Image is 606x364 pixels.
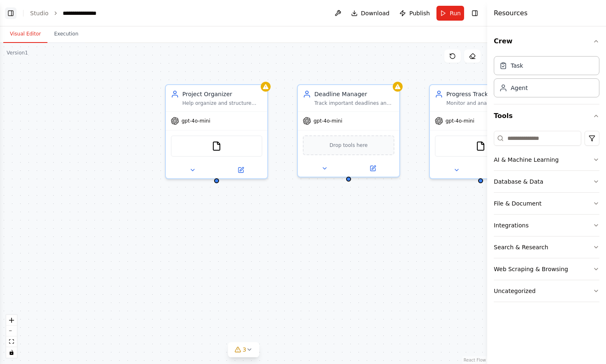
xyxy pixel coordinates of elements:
[494,30,599,53] button: Crew
[7,50,28,56] div: Version 1
[511,84,528,92] div: Agent
[30,9,105,17] nav: breadcrumb
[494,156,559,164] div: AI & Machine Learning
[511,61,523,70] div: Task
[436,6,464,21] button: Run
[494,177,543,186] div: Database & Data
[165,84,268,179] div: Project OrganizerHelp organize and structure personal projects by creating comprehensive project ...
[30,10,49,17] a: Studio
[494,128,599,309] div: Tools
[349,163,396,173] button: Open in side panel
[494,258,599,280] button: Web Scraping & Browsing
[429,84,532,179] div: Progress TrackerMonitor and analyze progress on {project_name} goals, identify bottlenecks and ac...
[494,280,599,302] button: Uncategorized
[182,100,262,106] div: Help organize and structure personal projects by creating comprehensive project plans, breaking d...
[6,315,17,326] button: zoom in
[494,265,568,273] div: Web Scraping & Browsing
[348,6,393,21] button: Download
[47,26,85,43] button: Execution
[314,118,342,124] span: gpt-4o-mini
[243,345,246,354] span: 3
[469,7,481,19] button: Hide right sidebar
[494,171,599,192] button: Database & Data
[228,342,259,357] button: 3
[330,141,368,149] span: Drop tools here
[314,90,394,98] div: Deadline Manager
[494,287,535,295] div: Uncategorized
[212,141,222,151] img: FileReadTool
[182,90,262,98] div: Project Organizer
[481,165,528,175] button: Open in side panel
[446,100,526,106] div: Monitor and analyze progress on {project_name} goals, identify bottlenecks and achievements, and ...
[409,9,430,17] span: Publish
[494,215,599,236] button: Integrations
[3,26,47,43] button: Visual Editor
[182,118,210,124] span: gpt-4o-mini
[6,336,17,347] button: fit view
[494,193,599,214] button: File & Document
[5,7,17,19] button: Show left sidebar
[446,118,474,124] span: gpt-4o-mini
[494,199,542,208] div: File & Document
[494,8,528,18] h4: Resources
[361,9,390,17] span: Download
[6,315,17,358] div: React Flow controls
[6,326,17,336] button: zoom out
[217,165,264,175] button: Open in side panel
[450,9,461,17] span: Run
[396,6,433,21] button: Publish
[464,358,486,362] a: React Flow attribution
[494,149,599,170] button: AI & Machine Learning
[297,84,400,177] div: Deadline ManagerTrack important deadlines and milestones for {project_name}, create scheduling st...
[6,347,17,358] button: toggle interactivity
[446,90,526,98] div: Progress Tracker
[494,236,599,258] button: Search & Research
[476,141,486,151] img: FileReadTool
[494,221,528,229] div: Integrations
[494,53,599,104] div: Crew
[494,243,548,251] div: Search & Research
[314,100,394,106] div: Track important deadlines and milestones for {project_name}, create scheduling strategies, and en...
[494,104,599,128] button: Tools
